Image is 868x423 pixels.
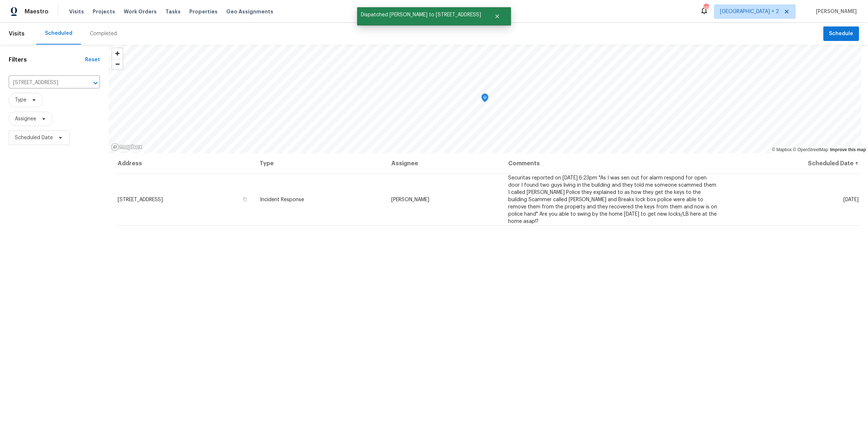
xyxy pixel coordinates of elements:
span: Securitas reported on [DATE] 6:23pm "As I was sen out for alarm respond for open door I found two... [508,175,717,224]
input: Search for an address... [9,77,80,88]
span: Work Orders [124,8,157,15]
span: Projects [93,8,115,15]
a: Improve this map [830,147,866,152]
div: Scheduled [45,30,72,37]
div: Map marker [481,94,489,105]
span: [PERSON_NAME] [813,8,857,15]
th: Scheduled Date ↑ [725,153,859,174]
div: 145 [704,4,709,12]
span: Incident Response [260,197,304,202]
button: Open [90,78,101,88]
button: Schedule [823,26,859,41]
h1: Filters [9,56,85,63]
a: Mapbox [772,147,792,152]
span: Assignee [15,115,36,123]
div: Reset [85,56,100,63]
span: [DATE] [844,197,859,202]
span: Tasks [165,9,181,14]
a: OpenStreetMap [793,147,828,152]
th: Comments [502,153,725,174]
span: Visits [9,26,25,42]
a: Mapbox homepage [111,143,143,151]
canvas: Map [109,45,861,153]
span: Type [15,96,26,104]
span: Visits [69,8,84,15]
button: Copy Address [242,196,248,203]
button: Zoom in [112,48,123,59]
span: [STREET_ADDRESS] [118,197,163,202]
span: Scheduled Date [15,134,53,141]
span: [GEOGRAPHIC_DATA] + 2 [720,8,779,15]
span: Maestro [25,8,49,15]
span: Schedule [829,29,854,38]
th: Assignee [385,153,502,174]
span: Dispatched [PERSON_NAME] to [STREET_ADDRESS] [357,7,485,22]
span: Properties [189,8,218,15]
button: Close [485,9,509,24]
th: Address [117,153,254,174]
button: Zoom out [112,59,123,69]
div: Completed [90,30,117,37]
span: Geo Assignments [226,8,273,15]
th: Type [254,153,385,174]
